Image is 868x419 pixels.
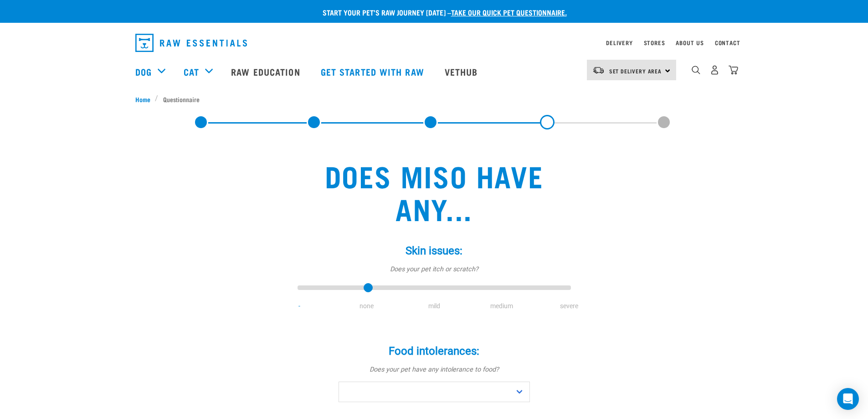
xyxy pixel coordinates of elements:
div: Open Intercom Messenger [837,388,859,410]
span: Set Delivery Area [609,69,662,72]
p: Does your pet itch or scratch? [298,264,571,274]
a: Cat [184,65,199,78]
a: Get started with Raw [312,53,436,90]
a: Home [135,94,155,104]
a: take our quick pet questionnaire. [451,10,567,14]
a: Stores [644,41,665,44]
li: - [266,301,333,311]
a: Raw Education [222,53,311,90]
img: home-icon-1@2x.png [692,66,700,74]
a: About Us [676,41,704,44]
img: user.png [710,65,719,75]
nav: dropdown navigation [128,30,740,56]
p: Does your pet have any intolerance to food? [298,365,571,375]
img: home-icon@2x.png [729,65,738,75]
label: Food intolerances: [298,343,571,359]
a: Delivery [606,41,632,44]
li: severe [535,301,603,311]
a: Dog [135,65,152,78]
img: Raw Essentials Logo [135,34,247,52]
h2: Does Miso have any... [305,159,564,224]
li: mild [401,301,468,311]
li: none [333,301,401,311]
a: Vethub [436,53,489,90]
li: medium [468,301,535,311]
label: Skin issues: [298,243,571,259]
nav: breadcrumbs [135,94,733,104]
img: van-moving.png [592,66,605,74]
span: Home [135,94,150,104]
a: Contact [715,41,740,44]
